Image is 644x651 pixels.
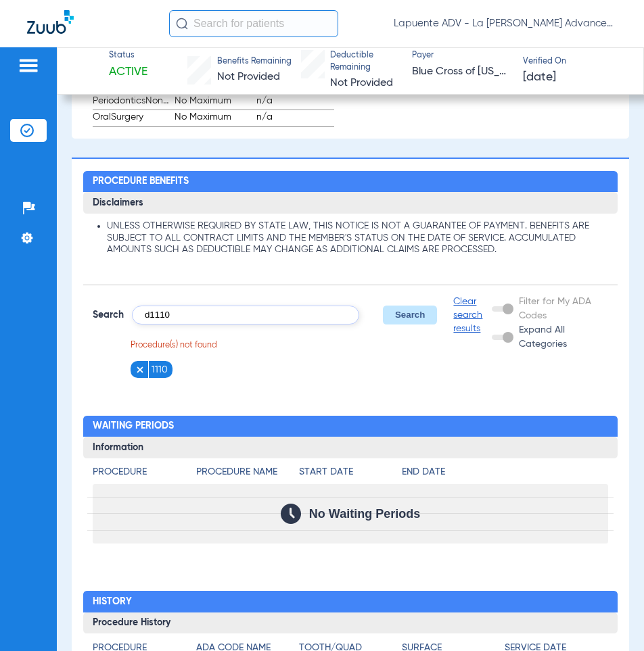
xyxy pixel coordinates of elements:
[523,56,622,68] span: Verified On
[196,465,299,479] h4: Procedure Name
[523,69,556,86] span: [DATE]
[516,295,608,323] label: Filter for My ADA Codes
[83,437,618,458] h3: Information
[18,57,39,74] img: hamburger-icon
[93,308,124,322] span: Search
[256,110,333,126] span: n/a
[93,465,195,479] h4: Procedure
[83,416,618,437] h2: Waiting Periods
[131,340,492,352] p: Procedure(s) not found
[152,363,168,377] span: 1110
[83,612,618,634] h3: Procedure History
[132,306,359,324] input: Search by ADA code or keyword…
[93,94,170,110] span: PeriodonticsNonSurgical
[196,465,299,484] app-breakdown-title: Procedure Name
[383,306,436,324] button: Search
[412,50,511,62] span: Payer
[309,507,420,521] span: No Waiting Periods
[576,586,644,651] iframe: Chat Widget
[394,17,617,30] span: Lapuente ADV - La [PERSON_NAME] Advanced Dentistry
[175,110,252,126] span: No Maximum
[175,94,252,110] span: No Maximum
[299,465,402,479] h4: Start Date
[135,365,145,375] img: x.svg
[83,171,618,193] h2: Procedure Benefits
[93,110,170,126] span: OralSurgery
[83,591,618,612] h2: History
[169,10,338,37] input: Search for patients
[402,465,608,484] app-breakdown-title: End Date
[281,504,301,524] img: Calendar
[299,465,402,484] app-breakdown-title: Start Date
[93,465,195,484] app-breakdown-title: Procedure
[402,465,608,479] h4: End Date
[107,220,608,256] li: UNLESS OTHERWISE REQUIRED BY STATE LAW, THIS NOTICE IS NOT A GUARANTEE OF PAYMENT. BENEFITS ARE S...
[83,192,618,214] h3: Disclaimers
[109,64,147,80] span: Active
[217,72,280,82] span: Not Provided
[217,56,292,68] span: Benefits Remaining
[330,50,400,74] span: Deductible Remaining
[176,18,188,30] img: Search Icon
[109,50,147,62] span: Status
[330,78,393,89] span: Not Provided
[256,94,333,110] span: n/a
[412,64,511,80] span: Blue Cross of [US_STATE] - Anthem
[27,10,74,34] img: Zuub Logo
[453,295,491,335] span: Clear search results
[519,325,567,349] span: Expand All Categories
